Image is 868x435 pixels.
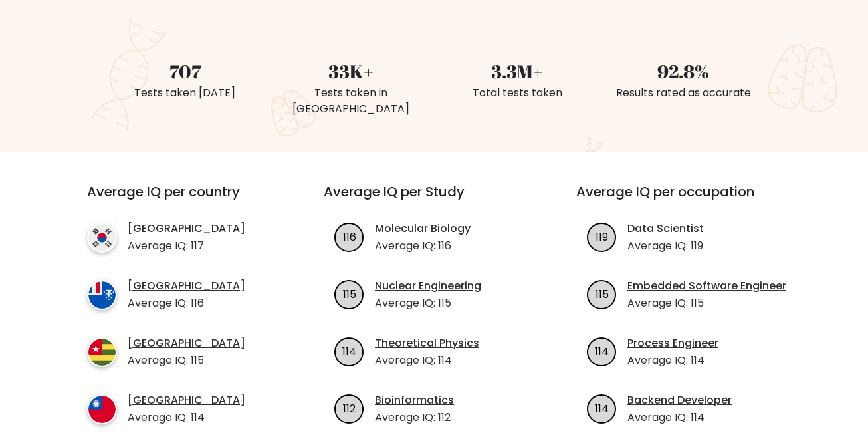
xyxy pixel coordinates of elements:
[87,394,117,424] img: country
[110,57,260,85] div: 707
[627,335,718,351] a: Process Engineer
[342,343,356,359] text: 114
[343,400,356,416] text: 112
[343,286,356,301] text: 115
[128,410,245,426] p: Average IQ: 114
[87,223,117,253] img: country
[375,278,481,294] a: Nuclear Engineering
[375,353,479,368] p: Average IQ: 114
[87,280,117,310] img: country
[375,221,471,237] a: Molecular Biology
[442,57,592,85] div: 3.3M+
[627,295,786,311] p: Average IQ: 115
[608,57,758,85] div: 92.8%
[627,278,786,294] a: Embedded Software Engineer
[608,85,758,101] div: Results rated as accurate
[576,184,797,216] h3: Average IQ per occupation
[110,85,260,101] div: Tests taken [DATE]
[128,278,245,294] a: [GEOGRAPHIC_DATA]
[87,337,117,367] img: country
[128,221,245,237] a: [GEOGRAPHIC_DATA]
[375,392,454,408] a: Bioinformatics
[128,335,245,351] a: [GEOGRAPHIC_DATA]
[627,221,704,237] a: Data Scientist
[276,85,426,117] div: Tests taken in [GEOGRAPHIC_DATA]
[375,295,481,311] p: Average IQ: 115
[375,335,479,351] a: Theoretical Physics
[627,353,718,368] p: Average IQ: 114
[128,295,245,311] p: Average IQ: 116
[595,400,609,416] text: 114
[128,238,245,254] p: Average IQ: 117
[128,353,245,368] p: Average IQ: 115
[627,410,732,426] p: Average IQ: 114
[324,184,544,216] h3: Average IQ per Study
[276,57,426,85] div: 33K+
[87,184,276,216] h3: Average IQ per country
[596,229,608,244] text: 119
[442,85,592,101] div: Total tests taken
[627,238,704,254] p: Average IQ: 119
[627,392,732,408] a: Backend Developer
[343,229,356,244] text: 116
[128,392,245,408] a: [GEOGRAPHIC_DATA]
[595,343,609,359] text: 114
[375,238,471,254] p: Average IQ: 116
[596,286,609,301] text: 115
[375,410,454,426] p: Average IQ: 112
